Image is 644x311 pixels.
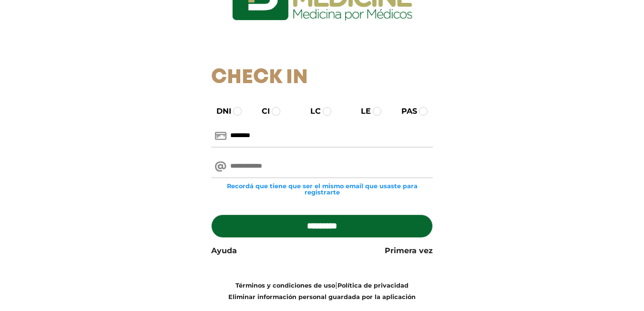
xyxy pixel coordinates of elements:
a: Términos y condiciones de uso [235,282,335,289]
a: Ayuda [211,245,237,257]
small: Recordá que tiene que ser el mismo email que usaste para registrarte [211,183,433,195]
a: Primera vez [385,245,433,257]
label: PAS [393,106,417,117]
a: Eliminar información personal guardada por la aplicación [228,293,416,300]
label: CI [253,106,270,117]
label: LC [302,106,321,117]
h1: Check In [211,66,433,90]
div: | [204,279,440,302]
a: Política de privacidad [337,282,409,289]
label: LE [352,106,371,117]
label: DNI [208,106,231,117]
